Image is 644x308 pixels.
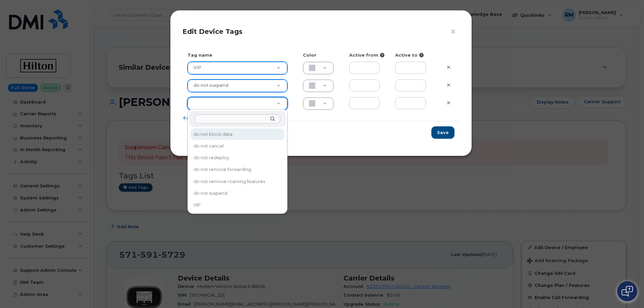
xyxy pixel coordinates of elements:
[191,200,284,210] div: VIP
[191,176,284,187] div: do not remove roaming features
[191,141,284,151] div: do not cancel
[191,152,284,163] div: do not redeploy
[191,165,284,175] div: do not remove forwarding
[622,286,633,297] img: Open chat
[191,129,284,139] div: do not block data
[191,188,284,198] div: do not suspend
